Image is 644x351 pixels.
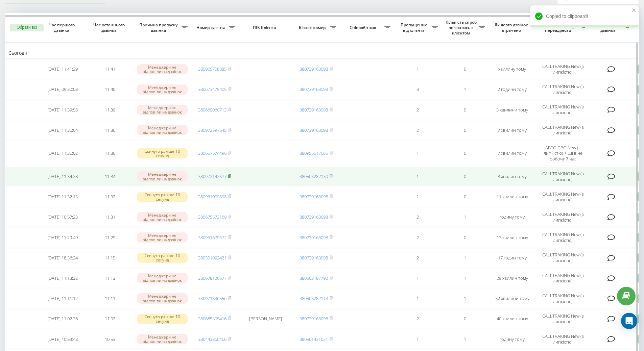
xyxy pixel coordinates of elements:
td: CALLTRAKING New (з липкістю) [536,309,590,328]
a: 380739163098 [300,66,328,72]
a: 380739163098 [300,316,328,322]
td: 1 [441,248,488,267]
a: 380739163098 [300,214,328,220]
a: 380667574496 [198,150,226,156]
td: [DATE] 11:29:49 [39,228,86,247]
td: 29 хвилин тому [488,269,536,287]
div: Скинуто раніше 10 секунд [137,314,188,324]
td: CALLTRAKING New (з липкістю) [536,121,590,140]
td: CALLTRAKING New (з липкістю) [536,100,590,119]
td: CALLTRAKING New (з липкістю) [536,248,590,267]
td: CALLTRAKING New (з липкістю) [536,80,590,99]
a: 380972142377 [198,173,226,179]
div: Open Intercom Messenger [621,313,637,329]
td: 11:36 [86,121,134,140]
td: [DATE] 11:36:02 [39,141,86,166]
a: 380443860466 [198,336,226,342]
span: Коментар до дзвінка [593,22,624,33]
a: 380685505416 [198,316,226,322]
td: [PERSON_NAME] [238,309,292,328]
td: CALLTRAKING New (з липкістю) [536,167,590,186]
div: Менеджери не відповіли на дзвінок [137,212,188,222]
td: годину тому [488,330,536,349]
td: [DATE] 11:11:12 [39,289,86,308]
td: АВТО ПРО New (з липкістю) + ШІ в не робочий час [536,141,590,166]
td: 11:02 [86,309,134,328]
td: [DATE] 11:36:04 [39,121,86,140]
a: 380501431021 [300,336,328,342]
td: 1 [394,330,441,349]
span: Назва схеми переадресації [539,22,580,33]
td: [DATE] 10:53:48 [39,330,86,349]
a: 380501092421 [198,255,226,261]
td: 10:53 [86,330,134,349]
td: 3 хвилини тому [488,100,536,119]
td: 2 [394,228,441,247]
span: Як довго дзвінок втрачено [494,22,530,33]
td: 1 [394,289,441,308]
a: 380972597545 [198,127,226,133]
td: 8 хвилин тому [488,167,536,186]
div: Менеджери не відповіли на дзвінок [137,64,188,74]
td: 11:15 [86,248,134,267]
span: Причина пропуску дзвінка [137,22,182,33]
td: 2 [394,208,441,227]
span: Пропущених від клієнта [397,22,432,33]
td: 0 [441,167,488,186]
a: 380961009898 [198,194,226,200]
td: [DATE] 11:32:15 [39,187,86,206]
td: [DATE] 11:41:29 [39,60,86,79]
td: 11:36 [86,141,134,166]
span: Час першого дзвінка [44,22,81,33]
td: 0 [441,100,488,119]
td: 11:32 [86,187,134,206]
span: ПІБ Клієнта [244,25,287,30]
a: 380739163098 [300,107,328,113]
span: Співробітник [343,25,384,30]
div: Менеджери не відповіли на дзвінок [137,84,188,95]
td: годину тому [488,208,536,227]
td: [DATE] 11:13:32 [39,269,86,287]
td: 0 [441,228,488,247]
span: Кількість спроб зв'язатись з клієнтом [445,20,479,35]
a: 380739163098 [300,234,328,241]
a: 380503187792 [300,275,328,281]
td: CALLTRAKING New (з липкістю) [536,269,590,287]
td: 1 [394,60,441,79]
td: [DATE] 11:34:28 [39,167,86,186]
td: 0 [441,187,488,206]
div: Менеджери не відповіли на дзвінок [137,232,188,243]
td: [DATE] 11:02:36 [39,309,86,328]
td: 11:39 [86,100,134,119]
button: close [632,7,637,14]
td: CALLTRAKING New (з липкістю) [536,208,590,227]
a: 380971336556 [198,295,226,301]
td: 1 [394,141,441,166]
td: [DATE] 10:57:23 [39,208,86,227]
a: 380965708885 [198,66,226,72]
td: 11:31 [86,208,134,227]
td: 2 [394,121,441,140]
td: 0 [441,121,488,140]
td: хвилину тому [488,60,536,79]
td: 11:34 [86,167,134,186]
td: 7 хвилин тому [488,141,536,166]
span: Бізнес номер [296,25,330,30]
div: Менеджери не відповіли на дзвінок [137,105,188,115]
td: 7 хвилин тому [488,121,536,140]
td: 11:29 [86,228,134,247]
td: 1 [441,208,488,227]
div: Менеджери не відповіли на дзвінок [137,125,188,135]
td: 2 [394,100,441,119]
div: Скинуто раніше 10 секунд [137,253,188,263]
td: 11:11 [86,289,134,308]
a: 380675572169 [198,214,226,220]
td: 13 хвилин тому [488,228,536,247]
td: 2 [394,309,441,328]
td: 0 [441,309,488,328]
td: 1 [394,187,441,206]
span: Час останнього дзвінка [92,22,128,33]
td: [DATE] 18:36:24 [39,248,86,267]
div: Copied to clipboard! [530,5,639,27]
div: Скинуто раніше 10 секунд [137,192,188,202]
